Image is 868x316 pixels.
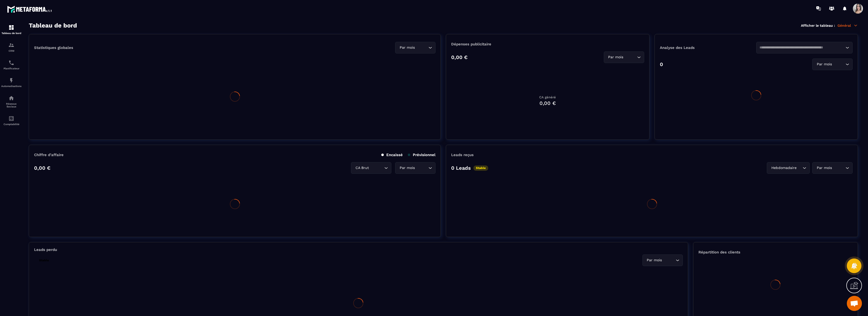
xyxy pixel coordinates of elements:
p: 0 Leads [451,165,471,171]
input: Search for option [625,54,636,60]
p: Planificateur [1,67,21,70]
a: social-networksocial-networkRéseaux Sociaux [1,91,21,112]
div: Search for option [756,42,853,53]
img: automations [8,77,14,83]
input: Search for option [416,165,427,171]
span: Par mois [816,62,833,67]
span: CA Brut [354,165,370,171]
span: Par mois [398,45,416,50]
p: 0,00 € [451,54,468,60]
span: Par mois [646,257,663,263]
p: CRM [1,49,21,52]
p: Afficher le tableau : [801,23,835,27]
p: Comptabilité [1,123,21,126]
div: Search for option [767,162,810,174]
p: Répartition des clients [698,250,853,254]
a: formationformationCRM [1,38,21,56]
div: Search for option [351,162,391,174]
input: Search for option [759,45,844,50]
a: Ouvrir le chat [847,296,862,311]
p: Dépenses publicitaire [451,42,644,46]
p: Chiffre d’affaire [34,153,64,157]
p: Automatisations [1,85,21,88]
img: scheduler [8,60,14,66]
span: Par mois [607,54,625,60]
div: Search for option [604,51,644,63]
img: formation [8,42,14,48]
span: Par mois [816,165,833,171]
p: 0,00 € [34,165,50,171]
span: Hebdomadaire [770,165,798,171]
div: Search for option [812,162,853,174]
p: Réseaux Sociaux [1,102,21,108]
input: Search for option [833,62,844,67]
a: schedulerschedulerPlanificateur [1,56,21,74]
img: accountant [8,116,14,122]
p: Statistiques globales [34,45,73,50]
a: accountantaccountantComptabilité [1,112,21,129]
p: Encaissé [381,153,403,157]
p: Leads perdu [34,247,57,252]
p: Leads reçus [451,153,474,157]
a: automationsautomationsAutomatisations [1,74,21,91]
p: Prévisionnel [408,153,436,157]
input: Search for option [663,257,674,263]
p: Stable [37,258,51,263]
span: Par mois [398,165,416,171]
p: 0 [660,61,663,67]
img: logo [7,5,52,14]
p: Analyse des Leads [660,45,756,50]
div: Search for option [395,42,436,53]
input: Search for option [833,165,844,171]
img: formation [8,24,14,31]
img: social-network [8,95,14,101]
p: Tableau de bord [1,32,21,35]
div: Search for option [395,162,436,174]
p: Général [837,23,858,28]
input: Search for option [798,165,801,171]
input: Search for option [370,165,383,171]
div: Search for option [642,254,683,266]
h3: Tableau de bord [29,22,77,29]
a: formationformationTableau de bord [1,21,21,38]
input: Search for option [416,45,427,50]
div: Search for option [812,59,853,70]
p: Stable [473,165,488,171]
